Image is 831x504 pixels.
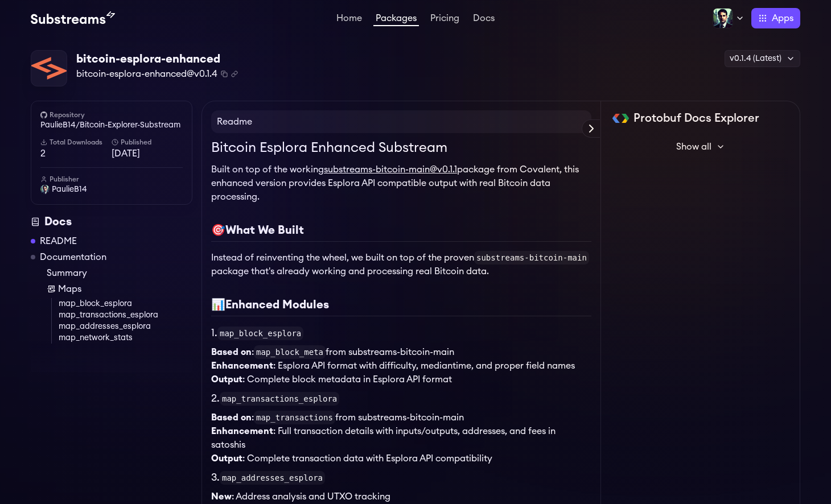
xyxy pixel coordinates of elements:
span: 2 [40,147,112,160]
strong: What We Built [225,225,304,236]
strong: Enhanced Modules [225,299,329,311]
li: : Complete block metadata in Esplora API format [211,373,591,386]
a: Pricing [428,14,462,25]
a: substreams-bitcoin-main@v0.1.1 [324,165,457,174]
strong: Based on [211,413,252,422]
code: substreams-bitcoin-main [474,251,589,265]
code: map_transactions [254,411,335,424]
img: Package Logo [31,51,67,86]
button: Copy .spkg link to clipboard [231,71,238,77]
a: README [40,234,77,248]
a: Summary [47,266,192,280]
a: map_block_esplora [59,298,192,309]
h6: Total Downloads [40,138,112,147]
a: PaulieB14 [40,184,183,195]
img: Protobuf [612,114,629,123]
a: map_addresses_esplora [59,321,192,332]
a: PaulieB14/Bitcoin-Explorer-Substream [40,119,183,131]
div: v0.1.4 (Latest) [725,50,800,67]
code: map_block_esplora [217,327,303,340]
h2: 📊 [211,296,591,316]
strong: Based on [211,348,252,357]
p: Built on top of the working package from Covalent, this enhanced version provides Esplora API com... [211,163,591,204]
img: github [40,111,47,118]
h3: 3. [211,470,591,485]
a: map_network_stats [59,332,192,344]
li: : Esplora API format with difficulty, mediantime, and proper field names [211,359,591,373]
span: bitcoin-esplora-enhanced@v0.1.4 [76,67,217,81]
span: Apps [772,11,793,25]
a: Docs [471,14,497,25]
h3: 2. [211,391,591,406]
a: Packages [373,14,419,26]
span: Show all [676,140,711,154]
div: Docs [31,214,192,230]
span: [DATE] [112,147,183,160]
a: Documentation [40,250,106,264]
a: map_transactions_esplora [59,309,192,321]
a: Maps [47,282,192,296]
img: User Avatar [40,185,50,194]
h6: Repository [40,110,183,119]
img: Map icon [47,284,56,294]
code: map_addresses_esplora [220,471,325,485]
li: : from substreams-bitcoin-main [211,411,591,424]
strong: Enhancement [211,427,273,436]
h6: Publisher [40,175,183,184]
code: map_block_meta [254,345,326,359]
p: Instead of reinventing the wheel, we built on top of the proven package that's already working an... [211,251,591,278]
img: Substream's logo [31,11,115,25]
h6: Published [112,138,183,147]
strong: Output [211,454,242,463]
button: Copy package name and version [221,71,228,77]
li: : Full transaction details with inputs/outputs, addresses, and fees in satoshis [211,424,591,452]
strong: New [211,492,232,501]
a: Home [334,14,364,25]
img: Profile [713,8,733,28]
h2: 🎯 [211,222,591,242]
h4: Readme [211,110,591,133]
h2: Protobuf Docs Explorer [633,110,759,126]
h3: 1. [211,325,591,341]
li: : from substreams-bitcoin-main [211,345,591,359]
h1: Bitcoin Esplora Enhanced Substream [211,138,591,158]
li: : Address analysis and UTXO tracking [211,490,591,503]
li: : Complete transaction data with Esplora API compatibility [211,452,591,465]
span: PaulieB14 [52,184,87,195]
code: map_transactions_esplora [220,392,339,406]
strong: Enhancement [211,361,273,370]
strong: Output [211,375,242,384]
button: Show all [612,135,788,158]
div: bitcoin-esplora-enhanced [76,51,238,67]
